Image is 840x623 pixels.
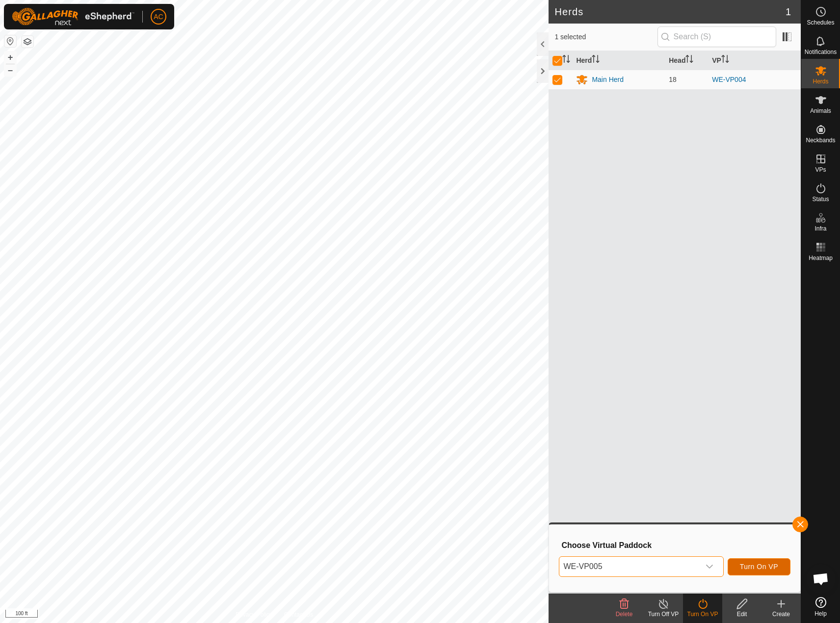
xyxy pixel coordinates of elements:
th: VP [708,51,801,70]
p-sorticon: Activate to sort [721,56,729,64]
a: Help [801,593,840,621]
span: Notifications [805,49,837,55]
p-sorticon: Activate to sort [592,56,600,64]
a: Privacy Policy [236,610,272,619]
span: Schedules [807,20,834,26]
button: Map Layers [22,36,33,48]
h2: Herds [554,6,785,18]
span: VPs [815,167,826,173]
span: Neckbands [806,137,835,143]
th: Head [665,51,708,70]
div: Open chat [806,564,836,594]
h3: Choose Virtual Paddock [561,541,790,550]
img: Gallagher Logo [12,8,134,26]
span: Animals [810,108,831,114]
span: Turn On VP [740,563,778,571]
span: 1 [786,4,791,19]
p-sorticon: Activate to sort [685,56,693,64]
button: Turn On VP [728,558,790,575]
div: Edit [722,610,761,619]
span: Help [814,611,827,617]
span: WE-VP005 [559,557,699,576]
input: Search (S) [657,26,776,47]
th: Herd [572,51,665,70]
a: Contact Us [284,610,313,619]
div: Create [761,610,801,619]
span: AC [154,12,163,22]
span: Infra [814,226,826,232]
button: Reset Map [4,35,16,47]
span: Delete [616,611,633,618]
div: Main Herd [592,75,624,85]
div: Turn On VP [683,610,722,619]
span: 1 selected [554,32,657,42]
span: Herds [813,78,828,84]
div: dropdown trigger [700,557,719,576]
button: – [4,64,16,76]
div: Turn Off VP [644,610,683,619]
a: WE-VP004 [712,76,746,83]
span: Status [812,196,829,202]
button: + [4,52,16,63]
p-sorticon: Activate to sort [562,56,570,64]
span: 18 [669,76,677,83]
span: Heatmap [809,255,833,261]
